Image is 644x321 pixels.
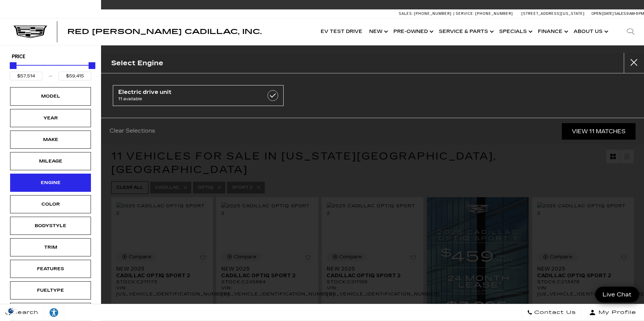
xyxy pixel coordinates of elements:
[34,93,67,100] div: Model
[10,131,91,149] div: MakeMake
[34,222,67,229] div: Bodystyle
[44,308,64,318] div: Explore your accessibility options
[10,72,42,80] input: Minimum
[10,308,38,317] span: Search
[34,179,67,186] div: Engine
[34,287,67,294] div: Fueltype
[10,152,91,170] div: MileageMileage
[496,18,535,45] a: Specials
[10,260,91,278] div: FeaturesFeatures
[118,89,254,96] span: Electric drive unit
[581,304,644,321] button: Open user profile menu
[366,18,390,45] a: New
[13,26,47,38] img: Cadillac Dark Logo with Cadillac White Text
[111,58,163,69] h2: Select Engine
[3,307,19,314] section: Click to Open Cookie Consent Modal
[522,304,581,321] a: Contact Us
[44,304,64,321] a: Explore your accessibility options
[599,291,635,298] span: Live Chat
[59,72,91,80] input: Maximum
[617,18,644,45] div: Search
[10,238,91,256] div: TrimTrim
[535,18,570,45] a: Finance
[34,265,67,273] div: Features
[67,28,262,35] a: Red [PERSON_NAME] Cadillac, Inc.
[34,244,67,251] div: Trim
[10,87,91,105] div: ModelModel
[3,307,19,314] img: Opt-Out Icon
[10,174,91,192] div: EngineEngine
[475,11,513,16] span: [PHONE_NUMBER]
[10,303,91,321] div: TransmissionTransmission
[113,85,284,106] a: Electric drive unit11 available
[10,109,91,127] div: YearYear
[34,201,67,208] div: Color
[414,11,452,16] span: [PHONE_NUMBER]
[570,18,610,45] a: About Us
[453,12,515,15] a: Service: [PHONE_NUMBER]
[596,308,636,317] span: My Profile
[34,136,67,143] div: Make
[614,11,626,16] span: Sales:
[436,18,496,45] a: Service & Parts
[10,195,91,213] div: ColorColor
[591,11,614,16] span: Open [DATE]
[34,114,67,122] div: Year
[624,53,644,73] button: Close
[10,217,91,235] div: BodystyleBodystyle
[595,287,639,302] a: Live Chat
[109,128,155,136] a: Clear Selections
[10,281,91,299] div: FueltypeFueltype
[399,11,413,16] span: Sales:
[456,11,474,16] span: Service:
[562,123,636,140] a: View 11 Matches
[12,54,89,60] h5: Price
[10,60,91,80] div: Price
[399,12,453,15] a: Sales: [PHONE_NUMBER]
[626,11,644,16] span: 9 AM-6 PM
[10,62,17,69] div: Minimum Price
[521,11,585,16] a: [STREET_ADDRESS][US_STATE]
[67,28,262,36] span: Red [PERSON_NAME] Cadillac, Inc.
[89,62,95,69] div: Maximum Price
[34,157,67,165] div: Mileage
[390,18,436,45] a: Pre-Owned
[118,96,254,102] span: 11 available
[317,18,366,45] a: EV Test Drive
[533,308,576,317] span: Contact Us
